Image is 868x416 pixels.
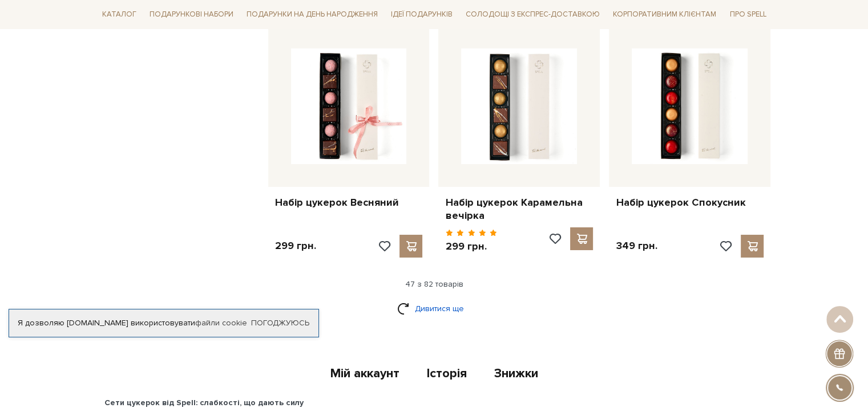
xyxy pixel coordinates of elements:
a: Солодощі з експрес-доставкою [461,5,604,24]
a: файли cookie [195,318,247,328]
a: Набір цукерок Карамельна вечірка [445,196,593,223]
p: 299 грн. [445,240,497,253]
a: Набір цукерок Спокусник [616,196,764,209]
a: Набір цукерок Весняний [275,196,423,209]
a: Ідеї подарунків [386,6,457,23]
p: 349 грн. [616,239,657,252]
p: 299 грн. [275,239,316,252]
div: Я дозволяю [DOMAIN_NAME] використовувати [9,318,318,328]
a: Корпоративним клієнтам [608,6,721,23]
a: Мій аккаунт [330,366,399,385]
a: Подарункові набори [145,6,238,23]
a: Каталог [98,6,141,23]
div: 47 з 82 товарів [93,279,776,289]
a: Погоджуюсь [251,318,309,328]
a: Подарунки на День народження [242,6,382,23]
a: Знижки [494,366,538,385]
a: Про Spell [725,6,770,23]
b: Сети цукерок від Spell: слабкості, що дають силу [104,398,304,407]
a: Дивитися ще [397,299,471,319]
a: Історія [427,366,467,385]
